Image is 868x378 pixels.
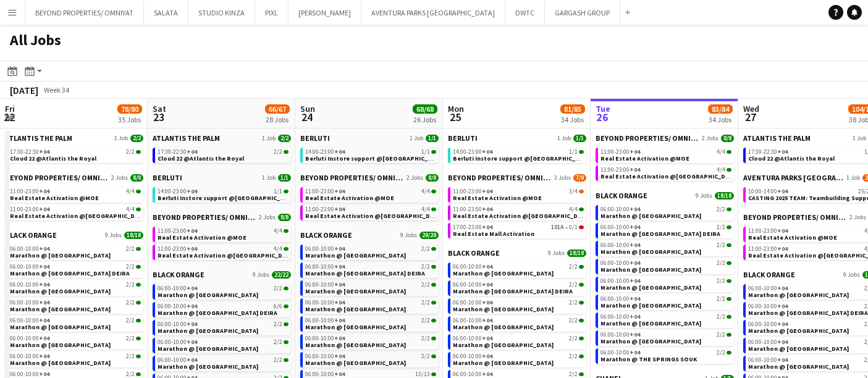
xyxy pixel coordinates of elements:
span: 06:00-10:00 [305,282,345,288]
span: +04 [630,223,640,231]
span: 1/1 [573,135,586,142]
span: 2/2 [569,282,578,288]
span: 3 Jobs [554,174,571,182]
a: 06:00-10:00+042/2Marathon @ [GEOGRAPHIC_DATA] [600,259,731,273]
span: +04 [482,205,492,213]
span: 06:00-10:00 [10,264,49,270]
span: 06:00-10:00 [453,282,492,288]
span: +04 [334,187,345,195]
span: 14:00-23:00 [305,149,345,155]
span: +04 [39,298,49,306]
span: 17:30-22:30 [10,149,49,155]
span: +04 [187,148,197,156]
span: +04 [39,245,49,253]
a: 17:30-22:30+042/2Cloud 22 @Atlantis the Royal [158,148,289,162]
span: 1/1 [426,135,439,142]
span: Real Estate Activation @Nakheel mall [10,212,148,220]
span: 14:00-23:00 [453,149,492,155]
span: 4/4 [717,149,725,155]
span: 2 Jobs [111,174,128,182]
div: BERLUTI1 Job1/114:00-23:00+041/1Berluti Instore support @[GEOGRAPHIC_DATA] [448,133,586,173]
span: 2/2 [130,135,143,142]
span: 11:00-23:00 [305,188,345,195]
span: +04 [630,166,640,174]
span: 06:00-10:00 [10,246,49,252]
span: Marathon @ FESTIVAL CITY MALL [600,248,701,256]
span: BEYOND PROPERTIES/ OMNIYAT [153,212,256,222]
a: BLACK ORANGE9 Jobs29/29 [300,230,439,240]
span: +04 [482,187,492,195]
span: 06:00-10:00 [10,282,49,288]
span: 0/1 [569,224,578,230]
button: [PERSON_NAME] [289,1,361,25]
span: 2/2 [126,246,135,252]
span: 9 Jobs [696,192,712,199]
span: 4/4 [421,206,430,212]
span: +04 [39,205,49,213]
span: +04 [777,187,788,195]
span: +04 [39,187,49,195]
span: Cloud 22 @Atlantis the Royal [748,154,835,162]
span: +04 [334,205,345,213]
span: BEYOND PROPERTIES/ OMNIYAT [596,133,699,143]
span: Real Estate Activation @Nakheel mall [158,251,295,259]
span: 11:00-23:00 [600,167,640,173]
a: ATLANTIS THE PALM1 Job2/2 [153,133,291,143]
span: Real Estate Activation @Nakheel mall [453,212,591,220]
span: ATLANTIS THE PALM [5,133,72,143]
div: BLACK ORANGE9 Jobs18/1806:00-10:00+042/2Marathon @ [GEOGRAPHIC_DATA]06:00-10:00+042/2Marathon @ [... [596,191,734,374]
a: 06:00-10:00+042/2Marathon @ [GEOGRAPHIC_DATA] [10,245,141,259]
a: 06:00-10:00+042/2Marathon @ [GEOGRAPHIC_DATA] [305,280,436,295]
button: PIXL [255,1,289,25]
span: Real Estate Activation @Nakheel mall [305,212,443,220]
span: 17:00-23:00 [453,224,492,230]
span: 3/4 [569,188,578,195]
span: +04 [482,280,492,288]
a: 14:00-23:00+041/1Berluti Instore support @[GEOGRAPHIC_DATA] [453,148,584,162]
span: 2/2 [126,300,135,306]
span: 8/8 [721,135,734,142]
a: BERLUTI1 Job1/1 [300,133,439,143]
span: BLACK ORANGE [448,248,500,258]
span: +04 [187,245,197,253]
span: +04 [777,148,788,156]
span: 11:00-23:00 [748,246,788,252]
a: BEYOND PROPERTIES/ OMNIYAT2 Jobs8/8 [596,133,734,143]
span: 06:00-10:00 [748,303,788,309]
a: BEYOND PROPERTIES/ OMNIYAT2 Jobs8/8 [153,212,291,222]
span: 2 Jobs [259,214,276,221]
a: 11:00-23:00+044/4Real Estate Activation @[GEOGRAPHIC_DATA] [158,245,289,259]
span: 4/4 [274,228,282,234]
a: BEYOND PROPERTIES/ OMNIYAT3 Jobs7/9 [448,173,586,182]
a: 06:00-10:00+042/2Marathon @ [GEOGRAPHIC_DATA] [453,262,584,277]
span: 06:00-10:00 [158,303,197,309]
button: BEYOND PROPERTIES/ OMNIYAT [25,1,144,25]
span: 11:00-23:00 [453,206,492,212]
span: 4/4 [421,188,430,195]
span: BEYOND PROPERTIES/ OMNIYAT [743,212,847,222]
span: ATLANTIS THE PALM [153,133,220,143]
span: 2/2 [274,149,282,155]
span: ATLANTIS THE PALM [743,133,811,143]
span: 06:00-10:00 [748,285,788,292]
a: 11:00-23:00+044/4Real Estate Activation @MOE [10,187,141,201]
div: BERLUTI1 Job1/114:00-23:00+041/1Berluti Instore support @[GEOGRAPHIC_DATA] [153,173,291,212]
span: Berluti Instore support @Dubai Mall [453,154,592,162]
div: ATLANTIS THE PALM1 Job2/217:30-22:30+042/2Cloud 22 @Atlantis the Royal [5,133,143,173]
span: Marathon @ DUBAI HILLS MALL [305,251,406,259]
a: 06:00-10:00+042/2Marathon @ [GEOGRAPHIC_DATA] [453,298,584,313]
a: 11:00-23:00+044/4Real Estate Activation @[GEOGRAPHIC_DATA] [305,205,436,219]
a: BLACK ORANGE9 Jobs18/18 [448,248,586,258]
span: +04 [777,302,788,310]
a: 11:00-23:00+044/4Real Estate Activation @MOE [305,187,436,201]
span: 101A [551,224,564,230]
div: • [453,224,584,230]
span: 06:00-10:00 [305,264,345,270]
span: BERLUTI [300,133,330,143]
span: 06:00-10:00 [600,242,640,248]
span: BEYOND PROPERTIES/ OMNIYAT [448,173,552,182]
a: 06:00-10:00+042/2Marathon @ [GEOGRAPHIC_DATA] DEIRA [10,262,141,277]
a: 11:00-23:00+044/4Real Estate Activation @[GEOGRAPHIC_DATA] [453,205,584,219]
a: 06:00-10:00+042/2Marathon @ [GEOGRAPHIC_DATA] DEIRA [600,223,731,237]
span: 9 Jobs [105,232,122,239]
